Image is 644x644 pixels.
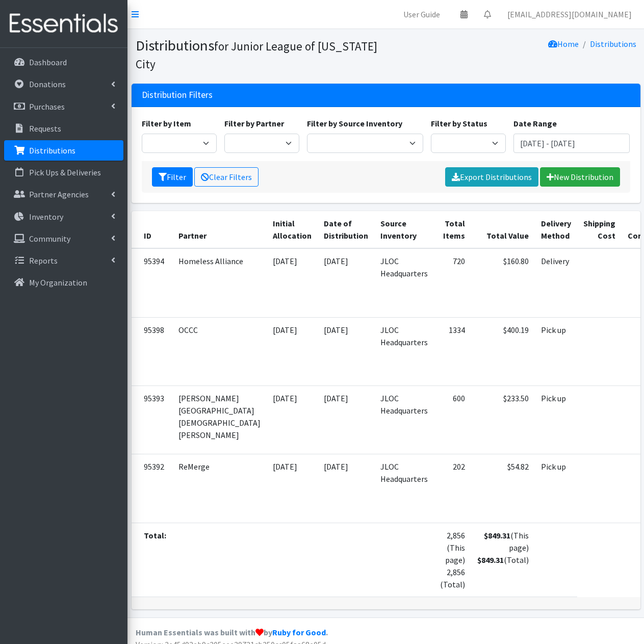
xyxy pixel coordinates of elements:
[172,385,267,454] td: [PERSON_NAME][GEOGRAPHIC_DATA][DEMOGRAPHIC_DATA][PERSON_NAME]
[318,317,374,385] td: [DATE]
[29,212,63,222] p: Inventory
[471,385,535,454] td: $233.50
[267,248,318,317] td: [DATE]
[4,250,123,271] a: Reports
[434,385,471,454] td: 600
[318,211,374,248] th: Date of Distribution
[4,74,123,94] a: Donations
[431,117,487,130] label: Filter by Status
[535,454,577,523] td: Pick up
[374,211,434,248] th: Source Inventory
[374,385,434,454] td: JLOC Headquarters
[318,248,374,317] td: [DATE]
[4,96,123,117] a: Purchases
[172,317,267,385] td: OCCC
[513,134,630,153] input: January 1, 2011 - December 31, 2011
[29,57,67,67] p: Dashboard
[540,167,620,187] a: New Distribution
[535,317,577,385] td: Pick up
[434,317,471,385] td: 1334
[136,37,382,72] h1: Distributions
[4,228,123,249] a: Community
[318,385,374,454] td: [DATE]
[132,317,172,385] td: 95398
[4,162,123,183] a: Pick Ups & Deliveries
[434,523,471,597] td: 2,856 (This page) 2,856 (Total)
[477,555,504,565] strong: $849.31
[29,123,61,134] p: Requests
[395,4,448,24] a: User Guide
[224,117,284,130] label: Filter by Partner
[267,317,318,385] td: [DATE]
[590,39,636,49] a: Distributions
[374,317,434,385] td: JLOC Headquarters
[4,184,123,204] a: Partner Agencies
[267,385,318,454] td: [DATE]
[484,530,510,540] strong: $849.31
[4,207,123,227] a: Inventory
[471,248,535,317] td: $160.80
[29,189,89,199] p: Partner Agencies
[535,385,577,454] td: Pick up
[434,211,471,248] th: Total Items
[29,145,75,156] p: Distributions
[4,272,123,293] a: My Organization
[172,211,267,248] th: Partner
[29,101,65,112] p: Purchases
[132,385,172,454] td: 95393
[471,317,535,385] td: $400.19
[471,523,535,597] td: (This page) (Total)
[434,248,471,317] td: 720
[272,627,326,637] a: Ruby for Good
[29,234,70,244] p: Community
[152,167,193,187] button: Filter
[374,248,434,317] td: JLOC Headquarters
[513,117,557,130] label: Date Range
[142,117,191,130] label: Filter by Item
[318,454,374,523] td: [DATE]
[374,454,434,523] td: JLOC Headquarters
[172,454,267,523] td: ReMerge
[267,211,318,248] th: Initial Allocation
[132,454,172,523] td: 95392
[4,52,123,72] a: Dashboard
[548,39,579,49] a: Home
[4,140,123,161] a: Distributions
[434,454,471,523] td: 202
[267,454,318,523] td: [DATE]
[194,167,259,187] a: Clear Filters
[307,117,402,130] label: Filter by Source Inventory
[136,627,328,637] strong: Human Essentials was built with by .
[577,211,622,248] th: Shipping Cost
[144,530,166,540] strong: Total:
[4,118,123,139] a: Requests
[29,277,87,288] p: My Organization
[4,7,123,41] img: HumanEssentials
[535,211,577,248] th: Delivery Method
[29,167,101,177] p: Pick Ups & Deliveries
[172,248,267,317] td: Homeless Alliance
[445,167,538,187] a: Export Distributions
[132,248,172,317] td: 95394
[29,255,58,266] p: Reports
[535,248,577,317] td: Delivery
[136,39,377,71] small: for Junior League of [US_STATE] City
[29,79,66,89] p: Donations
[132,211,172,248] th: ID
[471,454,535,523] td: $54.82
[471,211,535,248] th: Total Value
[499,4,640,24] a: [EMAIL_ADDRESS][DOMAIN_NAME]
[142,90,213,100] h3: Distribution Filters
